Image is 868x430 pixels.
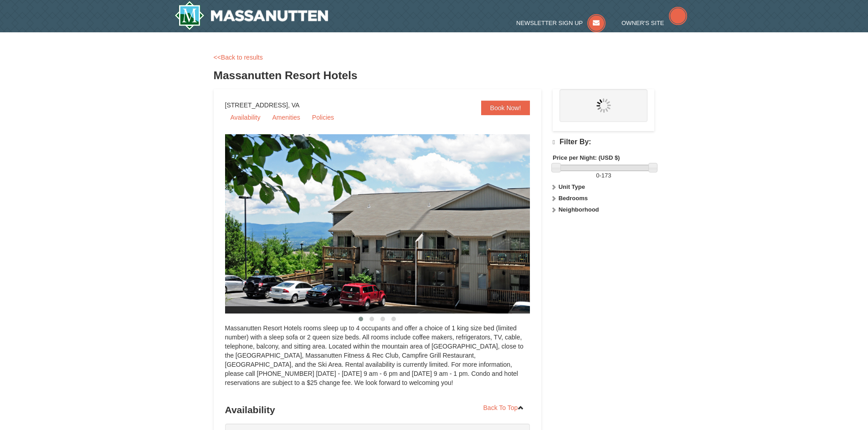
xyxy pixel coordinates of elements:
[596,172,599,179] span: 0
[596,98,611,113] img: wait.gif
[553,171,654,180] label: -
[214,66,655,85] h3: Massanutten Resort Hotels
[553,138,654,147] h4: Filter By:
[175,1,329,30] img: Massanutten Resort Logo
[214,54,263,61] a: <<Back to results
[481,101,530,115] a: Book Now!
[225,111,266,124] a: Availability
[559,206,599,213] strong: Neighborhood
[601,172,611,179] span: 173
[225,134,553,314] img: 19219026-1-e3b4ac8e.jpg
[559,183,585,190] strong: Unit Type
[175,1,329,30] a: Massanutten Resort
[516,20,583,26] span: Newsletter Sign Up
[478,401,530,415] a: Back To Top
[553,154,620,161] strong: Price per Night: (USD $)
[307,111,339,124] a: Policies
[621,20,664,26] span: Owner's Site
[516,20,606,26] a: Newsletter Sign Up
[225,324,530,396] div: Massanutten Resort Hotels rooms sleep up to 4 occupants and offer a choice of 1 king size bed (li...
[267,111,305,124] a: Amenities
[225,401,530,419] h3: Availability
[559,195,588,202] strong: Bedrooms
[621,20,687,26] a: Owner's Site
